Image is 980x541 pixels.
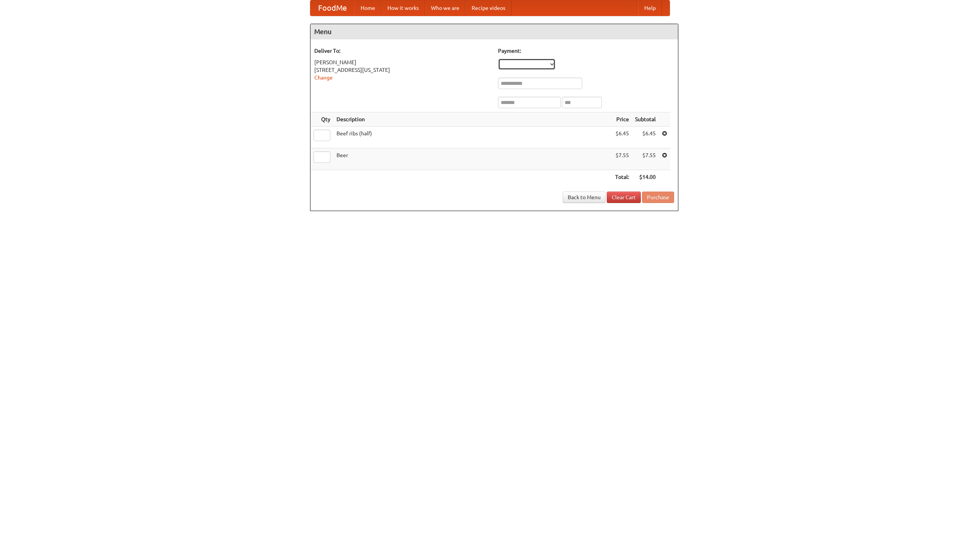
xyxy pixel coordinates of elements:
[612,170,632,184] th: Total:
[310,0,354,16] a: FoodMe
[354,0,381,16] a: Home
[612,112,632,127] th: Price
[465,0,511,16] a: Recipe videos
[642,192,674,203] button: Purchase
[632,127,659,148] td: $6.45
[314,47,490,55] h5: Deliver To:
[314,75,333,81] a: Change
[425,0,465,16] a: Who we are
[333,148,612,170] td: Beer
[314,58,490,66] div: [PERSON_NAME]
[563,192,606,203] a: Back to Menu
[612,148,632,170] td: $7.55
[333,127,612,148] td: Beef ribs (half)
[632,148,659,170] td: $7.55
[381,0,425,16] a: How it works
[607,192,641,203] a: Clear Cart
[638,0,662,16] a: Help
[498,47,674,55] h5: Payment:
[333,112,612,127] th: Description
[310,24,678,39] h4: Menu
[314,66,490,74] div: [STREET_ADDRESS][US_STATE]
[310,112,333,127] th: Qty
[632,112,659,127] th: Subtotal
[632,170,659,184] th: $14.00
[612,127,632,148] td: $6.45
